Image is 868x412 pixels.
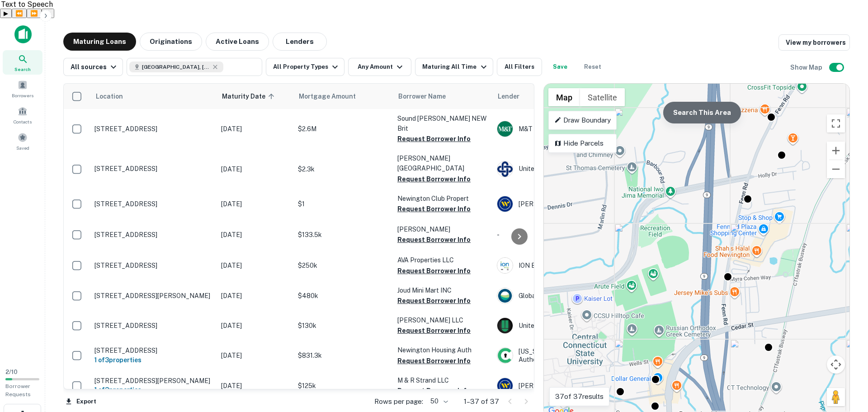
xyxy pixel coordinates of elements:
button: Search This Area [663,102,741,123]
span: 2 / 10 [5,369,18,375]
span: Saved [16,144,29,152]
p: [STREET_ADDRESS][PERSON_NAME] [94,377,212,385]
button: Reset [578,58,607,76]
div: Search [3,50,42,75]
button: Toggle fullscreen view [827,114,845,133]
p: Sound [PERSON_NAME] NEW Brit [397,114,488,133]
img: picture [497,121,513,137]
a: View my borrowers [778,34,850,51]
button: Show satellite imagery [580,88,625,106]
button: Show street map [548,88,580,106]
p: Draw Boundary [554,115,611,126]
p: Rows per page: [374,396,423,407]
span: Borrowers [12,92,33,99]
p: [DATE] [221,260,289,270]
p: $133.5k [298,230,388,240]
button: Previous [12,9,27,18]
p: $480k [298,291,388,301]
p: 37 of 37 results [555,391,604,402]
h6: 1 of 3 properties [94,355,212,365]
p: [DATE] [221,230,289,240]
button: All Property Types [266,58,344,76]
div: Global Partners LP [497,288,632,304]
p: 1–37 of 37 [464,396,499,407]
span: Lender [498,91,519,102]
div: United Bank [497,317,632,334]
p: $125k [298,381,388,391]
button: Request Borrower Info [397,325,471,336]
button: Lenders [273,33,327,51]
button: Request Borrower Info [397,204,471,214]
button: Any Amount [348,58,411,76]
p: [STREET_ADDRESS] [94,231,212,239]
p: $1 [298,199,388,209]
div: [PERSON_NAME] Bank [497,378,632,394]
p: [DATE] [221,321,289,331]
p: [STREET_ADDRESS] [94,200,212,208]
th: Location [90,84,217,109]
span: Maturity Date [222,91,277,102]
p: [STREET_ADDRESS] [94,261,212,270]
p: [STREET_ADDRESS] [94,125,212,133]
p: Joud Mini Mart INC [397,285,488,295]
button: Request Borrower Info [397,295,471,306]
div: All sources [71,62,119,72]
p: [STREET_ADDRESS] [94,322,212,330]
img: picture [497,258,513,273]
p: [STREET_ADDRESS] [94,346,212,355]
div: [PERSON_NAME] Bank [497,196,632,212]
button: Request Borrower Info [397,133,471,144]
span: Borrower Requests [5,383,31,398]
img: picture [497,161,513,177]
span: Borrower Name [398,91,446,102]
div: United Bank [497,161,632,177]
div: 50 [427,395,449,408]
button: Maturing All Time [415,58,493,76]
a: Contacts [3,103,42,127]
button: Forward [27,9,42,18]
div: Borrowers [3,76,42,101]
p: [STREET_ADDRESS] [94,165,212,173]
div: [US_STATE] Housing Finance Authority [497,347,632,364]
iframe: Chat Widget [823,311,868,354]
div: ION Bank [497,257,632,274]
h6: 1 of 3 properties [94,385,212,395]
button: Drag Pegman onto the map to open Street View [827,388,845,406]
button: Map camera controls [827,355,845,374]
img: picture [497,318,513,333]
button: Request Borrower Info [397,174,471,185]
img: picture [497,288,513,303]
th: Maturity Date [217,84,293,109]
p: [DATE] [221,164,289,174]
p: $2.6M [298,124,388,134]
a: Saved [3,129,42,153]
img: picture [497,378,513,393]
button: Active Loans [206,33,269,51]
div: M&T Bank [497,121,632,137]
img: picture [497,348,513,363]
p: [DATE] [221,199,289,209]
button: Zoom out [827,160,845,178]
p: - [497,230,632,240]
button: Zoom in [827,142,845,160]
p: $2.3k [298,164,388,174]
span: Location [95,91,123,102]
p: [DATE] [221,291,289,301]
button: Request Borrower Info [397,265,471,276]
p: [DATE] [221,381,289,391]
p: $130k [298,321,388,331]
span: [GEOGRAPHIC_DATA], [GEOGRAPHIC_DATA], [GEOGRAPHIC_DATA] [142,63,210,71]
button: Export [63,395,99,408]
button: Settings [42,9,54,18]
span: Contacts [14,118,32,125]
button: All sources [63,58,123,76]
p: Hide Parcels [554,138,611,149]
p: AVA Properties LLC [397,255,488,265]
th: Mortgage Amount [293,84,393,109]
button: Request Borrower Info [397,355,471,366]
button: Request Borrower Info [397,385,471,396]
img: picture [497,196,513,212]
